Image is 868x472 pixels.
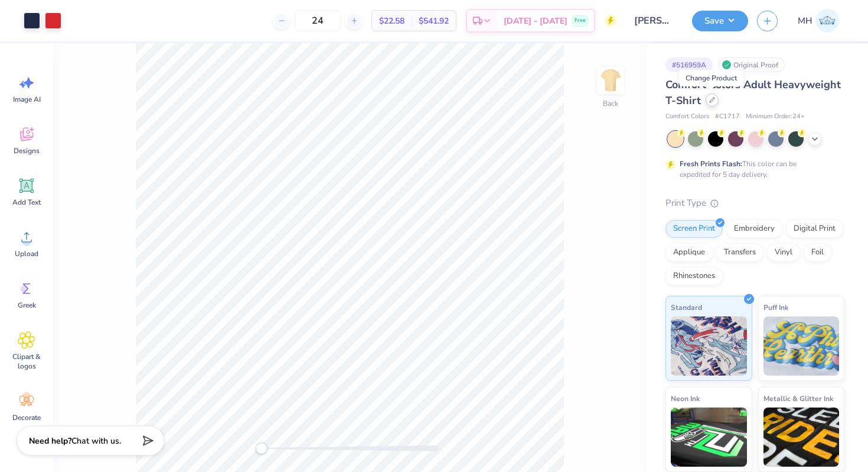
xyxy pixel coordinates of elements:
[763,316,840,376] img: Puff Ink
[746,112,805,122] span: Minimum Order: 24 +
[295,10,341,31] input: – –
[12,198,41,207] span: Add Text
[763,408,840,467] img: Metallic & Glitter Ink
[13,95,41,104] span: Image AI
[767,244,800,261] div: Vinyl
[18,300,36,310] span: Greek
[665,220,723,238] div: Screen Print
[680,159,742,169] strong: Fresh Prints Flash:
[671,301,702,313] span: Standard
[15,249,38,258] span: Upload
[719,57,785,72] div: Original Proof
[680,159,825,180] div: This color can be expedited for 5 day delivery.
[665,267,723,285] div: Rhinestones
[575,17,586,25] span: Free
[14,146,40,156] span: Designs
[665,244,713,261] div: Applique
[625,9,683,33] input: Untitled Design
[763,301,788,313] span: Puff Ink
[792,9,844,33] a: MH
[7,352,46,371] span: Clipart & logos
[715,112,740,122] span: # C1717
[671,316,747,376] img: Standard
[379,15,404,27] span: $22.58
[665,77,841,108] span: Comfort Colors Adult Heavyweight T-Shirt
[716,244,763,261] div: Transfers
[726,220,782,238] div: Embroidery
[12,413,41,422] span: Decorate
[815,9,839,33] img: Mitra Hegde
[419,15,449,27] span: $541.92
[671,392,700,405] span: Neon Ink
[804,244,831,261] div: Foil
[603,98,618,109] div: Back
[763,392,833,405] span: Metallic & Glitter Ink
[71,435,121,447] span: Chat with us.
[665,57,713,72] div: # 516959A
[679,70,743,86] div: Change Product
[798,14,812,28] span: MH
[665,196,844,210] div: Print Type
[671,408,747,467] img: Neon Ink
[692,11,748,31] button: Save
[29,435,71,447] strong: Need help?
[504,15,567,27] span: [DATE] - [DATE]
[599,69,622,92] img: Back
[786,220,843,238] div: Digital Print
[256,442,267,454] div: Accessibility label
[665,112,709,122] span: Comfort Colors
